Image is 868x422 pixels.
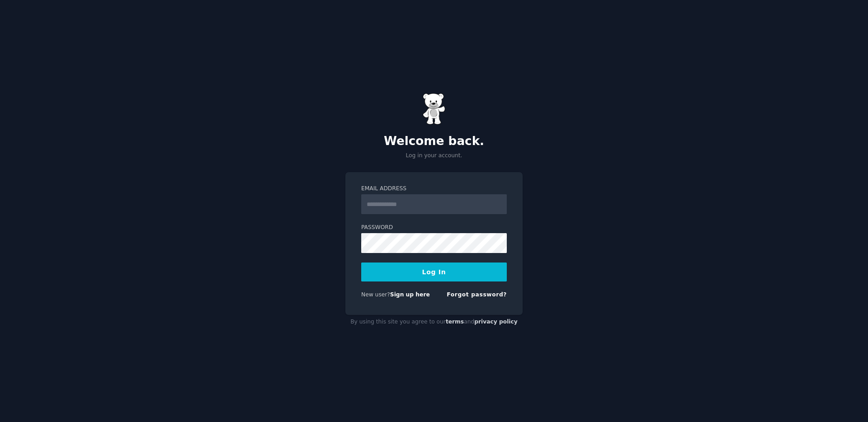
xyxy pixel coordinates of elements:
a: terms [446,319,464,325]
label: Email Address [361,185,507,193]
a: privacy policy [474,319,518,325]
div: By using this site you agree to our and [345,315,523,329]
label: Password [361,224,507,232]
a: Sign up here [390,291,430,298]
a: Forgot password? [447,291,507,298]
p: Log in your account. [345,152,523,160]
button: Log In [361,263,507,281]
h2: Welcome back. [345,134,523,149]
span: New user? [361,291,390,298]
img: Gummy Bear [423,93,445,125]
